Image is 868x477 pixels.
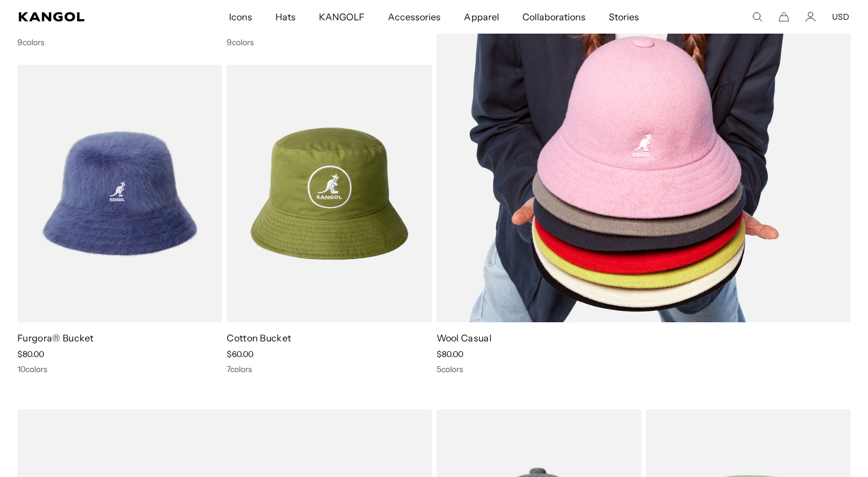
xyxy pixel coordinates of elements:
[805,12,816,22] a: Account
[437,349,463,359] span: $80.00
[17,332,94,344] a: Furgora® Bucket
[227,364,431,374] div: 7 colors
[227,65,431,322] img: Cotton Bucket
[752,12,762,22] summary: Search here
[227,37,431,48] div: 9 colors
[832,12,849,22] button: USD
[17,349,44,359] span: $80.00
[227,349,253,359] span: $60.00
[779,12,789,22] button: Cart
[437,364,851,374] div: 5 colors
[19,12,151,21] a: Kangol
[437,332,492,344] a: Wool Casual
[227,332,291,344] a: Cotton Bucket
[17,37,222,48] div: 9 colors
[17,364,222,374] div: 10 colors
[17,65,222,322] img: Furgora® Bucket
